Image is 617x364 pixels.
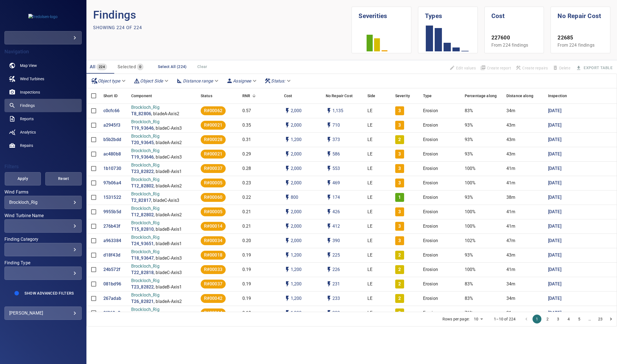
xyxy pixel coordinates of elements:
p: LE [367,137,372,143]
p: [DATE] [548,295,561,302]
button: Go to next page [606,315,615,323]
div: R#00005 [201,179,226,187]
svg: Auto cost [284,122,291,129]
p: Brockloch_Rig [131,177,182,183]
svg: Auto impact [326,122,332,129]
span: Reset [52,175,75,182]
a: [DATE] [548,108,561,114]
p: 41m [506,180,515,186]
svg: Auto impact [326,151,332,157]
a: [DATE] [548,209,561,215]
em: Assignee [233,78,251,84]
p: 3 [398,108,401,114]
a: 081bd96 [103,281,121,287]
h1: Severities [359,7,404,21]
svg: Auto impact [326,194,332,201]
p: [DATE] [548,238,561,244]
span: From 224 findings [558,42,594,48]
a: [DATE] [548,165,561,172]
div: [PERSON_NAME] [9,309,77,318]
p: T18_93647 [131,255,154,262]
div: Component [131,88,152,104]
div: R#00034 [201,236,226,245]
button: Reset [45,172,82,185]
p: a2945f3 [103,122,120,129]
p: Erosion [423,180,438,186]
p: , bladeB-Axis1 [154,284,182,290]
p: , bladeC-Axis3 [154,270,182,276]
p: LE [367,180,372,186]
div: Side [367,88,375,104]
button: Go to page 2 [543,315,552,323]
div: Repair Now Ratio: The ratio of the additional incurred cost of repair in 1 year and the cost of r... [242,88,250,104]
p: 43m [506,151,515,157]
button: Go to page 4 [564,315,573,323]
span: All [90,64,95,69]
p: [DATE] [548,310,561,316]
p: , bladeC-Axis3 [154,255,182,262]
p: , bladeA-Axis2 [154,183,182,189]
em: Distance range [183,78,213,84]
svg: Auto impact [326,281,332,287]
a: [DATE] [548,137,561,143]
p: LE [367,122,372,129]
p: 3 [398,165,401,172]
h4: Navigation [4,49,82,54]
a: repairs noActive [4,139,82,152]
p: 710 [332,122,340,129]
button: Go to page 3 [554,315,563,323]
p: Erosion [423,151,438,157]
a: [DATE] [548,180,561,186]
svg: Auto cost [284,165,291,172]
img: fredolsen-logo [28,14,58,19]
p: d18f43d [103,252,120,258]
p: , bladeC-Axis3 [154,154,182,160]
p: Erosion [423,108,438,114]
p: 2,000 [291,180,302,186]
p: , bladeB-Axis1 [154,169,182,175]
p: 0f260a0 [103,310,120,316]
svg: Auto cost [284,194,291,201]
p: 2,000 [291,122,302,129]
p: Brockloch_Rig [131,162,182,169]
p: 267adab [103,295,121,302]
p: [DATE] [548,267,561,273]
a: ac480b8 [103,151,121,157]
p: b5b2bdd [103,137,121,143]
span: Inspections [20,89,40,95]
div: R#00042 [201,294,226,303]
label: Wind Turbine Name [4,214,82,218]
div: R#00060 [201,193,226,202]
button: Apply [5,172,41,185]
a: T8_82806 [131,111,151,117]
a: 24b572f [103,267,120,273]
button: Sort [250,92,258,100]
div: Severity [395,88,410,104]
button: Select All (224) [156,62,189,72]
div: Component [128,88,198,104]
span: Findings that are included in repair orders will not be updated [447,63,478,73]
p: 43m [506,137,515,143]
span: R#00060 [201,194,226,201]
div: Distance along [504,88,545,104]
svg: Auto cost [284,237,291,244]
a: inspections noActive [4,86,82,99]
p: 469 [332,180,340,186]
div: 10 [472,315,485,323]
span: Selected [118,64,136,69]
a: analytics noActive [4,125,82,139]
p: 43m [506,122,515,129]
p: T19_93646 [131,125,154,132]
p: LE [367,108,372,114]
a: 1531522 [103,194,121,201]
a: [DATE] [548,194,561,201]
p: , bladeC-Axis3 [154,125,182,132]
a: c0cfc66 [103,108,120,114]
a: T15_82810 [131,226,154,233]
p: Erosion [423,122,438,129]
